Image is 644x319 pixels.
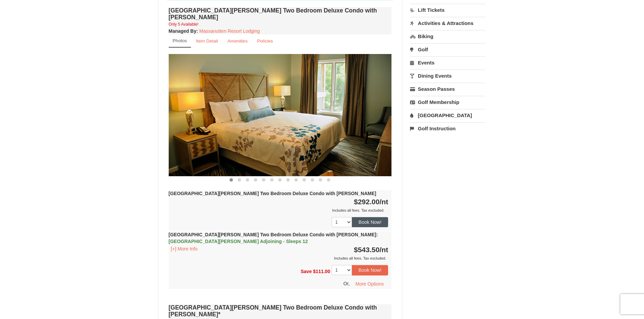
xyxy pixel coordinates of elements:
[352,265,388,275] button: Book Now!
[410,122,485,135] a: Golf Instruction
[301,269,312,274] span: Save
[351,279,388,289] button: More Options
[169,239,308,244] span: [GEOGRAPHIC_DATA][PERSON_NAME] Adjoining - Sleeps 12
[410,17,485,29] a: Activities & Attractions
[169,255,388,262] div: Includes all fees. Tax excluded.
[380,246,388,254] span: /nt
[199,28,260,34] a: Massanutten Resort Lodging
[410,30,485,43] a: Biking
[192,34,222,48] a: Item Detail
[169,54,392,176] img: 18876286-137-863bd0ca.jpg
[169,245,200,252] button: [+] More Info
[410,96,485,108] a: Golf Membership
[169,28,198,34] strong: :
[376,232,378,237] span: :
[410,4,485,16] a: Lift Tickets
[410,43,485,56] a: Golf
[169,34,191,48] a: Photos
[169,304,392,318] h4: [GEOGRAPHIC_DATA][PERSON_NAME] Two Bedroom Deluxe Condo with [PERSON_NAME]*
[173,38,187,43] small: Photos
[352,217,388,227] button: Book Now!
[169,191,376,196] strong: [GEOGRAPHIC_DATA][PERSON_NAME] Two Bedroom Deluxe Condo with [PERSON_NAME]
[410,70,485,82] a: Dining Events
[228,38,248,44] small: Amenities
[313,269,330,274] span: $111.00
[410,83,485,95] a: Season Passes
[196,38,218,44] small: Item Detail
[410,56,485,69] a: Events
[169,207,388,214] div: Includes all fees. Tax excluded.
[169,232,378,244] strong: [GEOGRAPHIC_DATA][PERSON_NAME] Two Bedroom Deluxe Condo with [PERSON_NAME]
[343,281,350,286] span: Or,
[354,246,380,254] span: $543.50
[169,28,196,34] span: Managed By
[223,34,252,48] a: Amenities
[380,198,388,206] span: /nt
[169,22,198,27] small: Only 5 Available!
[354,198,388,206] strong: $292.00
[253,34,277,48] a: Policies
[257,38,273,44] small: Policies
[410,109,485,122] a: [GEOGRAPHIC_DATA]
[169,7,392,21] h4: [GEOGRAPHIC_DATA][PERSON_NAME] Two Bedroom Deluxe Condo with [PERSON_NAME]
